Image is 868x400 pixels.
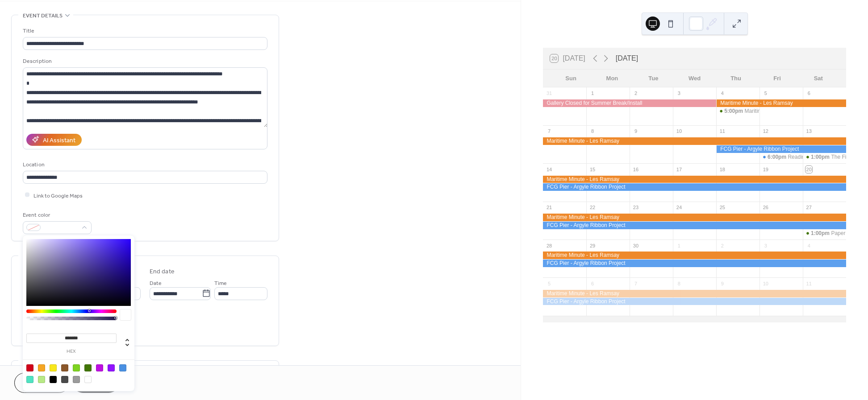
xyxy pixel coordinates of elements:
[759,153,803,161] div: Reading & Dialogue and Art Exhibit
[719,204,726,211] div: 25
[674,70,715,87] div: Wed
[724,107,744,115] span: 5:00pm
[632,204,639,211] div: 23
[73,376,80,383] div: #9B9B9B
[633,70,674,87] div: Tue
[23,57,266,66] div: Description
[632,166,639,173] div: 16
[23,11,63,21] span: Event details
[543,214,846,221] div: Maritime Minute - Les Ramsay
[805,166,812,173] div: 20
[61,364,68,371] div: #8B572A
[23,26,266,36] div: Title
[543,137,846,145] div: Maritime Minute - Les Ramsay
[762,166,769,173] div: 19
[543,290,846,297] div: Maritime Minute - Les Ramsay
[676,90,682,97] div: 3
[676,128,682,135] div: 10
[676,242,682,249] div: 1
[546,90,552,97] div: 31
[805,204,812,211] div: 27
[803,153,846,161] div: The Fikra House Reseach Creation Workshop
[762,128,769,135] div: 12
[719,166,726,173] div: 18
[632,128,639,135] div: 9
[150,267,175,276] div: End date
[719,280,726,287] div: 9
[589,204,596,211] div: 22
[543,183,846,191] div: FCG Pier - Argyle Ribbon Project
[119,364,126,371] div: #4A90E2
[762,242,769,249] div: 3
[61,376,68,383] div: #4A4A4A
[762,90,769,97] div: 5
[716,107,759,115] div: Maritime Minute - Les Ramsay Opening Reception & Artist Talk
[546,242,552,249] div: 28
[589,90,596,97] div: 1
[798,70,839,87] div: Sat
[589,166,596,173] div: 15
[43,136,75,145] div: AI Assistant
[632,242,639,249] div: 30
[108,364,115,371] div: #9013FE
[543,176,846,183] div: Maritime Minute - Les Ramsay
[546,128,552,135] div: 7
[150,278,162,288] span: Date
[546,204,552,211] div: 21
[592,70,633,87] div: Mon
[719,242,726,249] div: 2
[811,230,831,237] span: 1:00pm
[550,70,591,87] div: Sun
[589,280,596,287] div: 6
[632,280,639,287] div: 7
[805,90,812,97] div: 6
[84,364,92,371] div: #417505
[716,145,846,153] div: FCG Pier - Argyle Ribbon Project
[546,166,552,173] div: 14
[84,376,92,383] div: #FFFFFF
[543,99,716,107] div: Gallery Closed for Summer Break/Install
[719,90,726,97] div: 4
[676,166,682,173] div: 17
[719,128,726,135] div: 11
[96,364,103,371] div: #BD10E0
[715,70,756,87] div: Thu
[616,53,638,64] div: [DATE]
[676,280,682,287] div: 8
[33,191,83,200] span: Link to Google Maps
[14,373,69,393] button: Cancel
[805,128,812,135] div: 13
[811,153,831,161] span: 1:00pm
[23,210,90,220] div: Event color
[803,230,846,237] div: Paper Rain: Exploring Digital Cutting for Installation Art
[26,349,117,354] label: hex
[762,280,769,287] div: 10
[26,134,82,146] button: AI Assistant
[676,204,682,211] div: 24
[50,376,57,383] div: #000000
[756,70,797,87] div: Fri
[543,260,846,267] div: FCG Pier - Argyle Ribbon Project
[543,222,846,229] div: FCG Pier - Argyle Ribbon Project
[762,204,769,211] div: 26
[73,364,80,371] div: #7ED321
[546,280,552,287] div: 5
[589,242,596,249] div: 29
[214,278,227,288] span: Time
[632,90,639,97] div: 2
[38,376,45,383] div: #B8E986
[716,99,846,107] div: Maritime Minute - Les Ramsay
[543,252,846,259] div: Maritime Minute - Les Ramsay
[805,242,812,249] div: 4
[589,128,596,135] div: 8
[50,364,57,371] div: #F8E71C
[26,364,33,371] div: #D0021B
[805,280,812,287] div: 11
[38,364,45,371] div: #F5A623
[23,160,266,169] div: Location
[26,376,33,383] div: #50E3C2
[543,298,846,305] div: FCG Pier - Argyle Ribbon Project
[768,153,788,161] span: 6:00pm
